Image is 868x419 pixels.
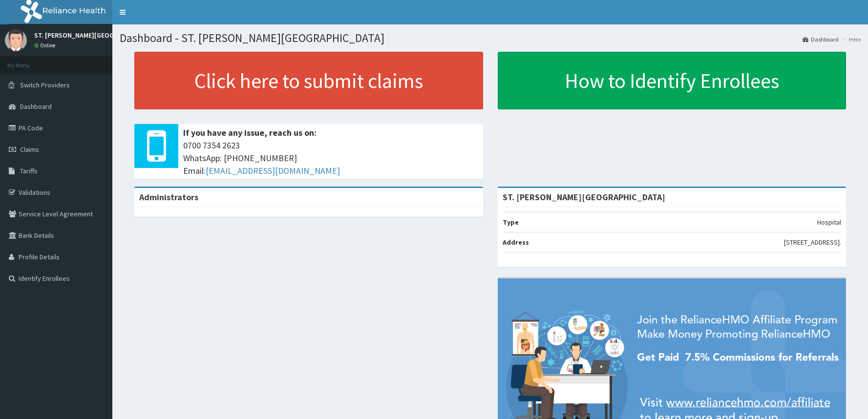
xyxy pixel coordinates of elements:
li: Here [840,35,861,43]
img: User Image [5,29,27,51]
span: Tariffs [20,167,38,175]
p: [STREET_ADDRESS]. [784,237,841,247]
span: Dashboard [20,102,52,111]
span: 0700 7354 2623 WhatsApp: [PHONE_NUMBER] Email: [183,139,478,177]
b: Type [503,218,519,227]
a: How to Identify Enrollees [498,52,847,109]
h1: Dashboard - ST. [PERSON_NAME][GEOGRAPHIC_DATA] [120,32,861,44]
strong: ST. [PERSON_NAME][GEOGRAPHIC_DATA] [503,191,665,203]
b: Administrators [139,191,198,203]
b: If you have any issue, reach us on: [183,127,317,138]
p: ST. [PERSON_NAME][GEOGRAPHIC_DATA] [34,32,157,39]
p: Hospital [817,217,841,227]
span: Switch Providers [20,81,70,89]
a: [EMAIL_ADDRESS][DOMAIN_NAME] [206,165,340,176]
a: Click here to submit claims [134,52,483,109]
a: Online [34,42,58,49]
b: Address [503,238,529,247]
span: Claims [20,145,39,154]
a: Dashboard [803,35,839,43]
